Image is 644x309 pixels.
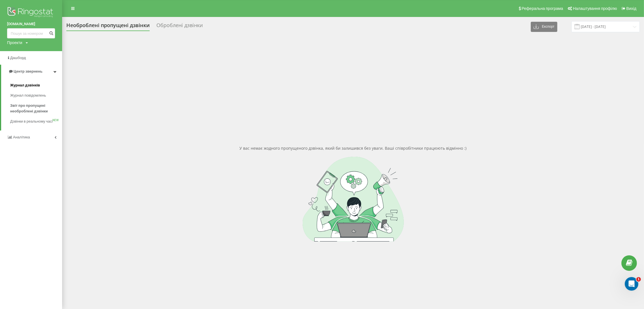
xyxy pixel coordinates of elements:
a: Центр звернень [1,65,62,78]
span: Дашборд [10,56,26,60]
span: Звіт про пропущені необроблені дзвінки [10,103,59,114]
iframe: Intercom live chat [625,277,638,291]
input: Пошук за номером [7,28,55,38]
a: Журнал дзвінків [10,80,62,90]
span: Журнал дзвінків [10,82,40,88]
img: Ringostat logo [7,6,55,20]
a: Звіт про пропущені необроблені дзвінки [10,101,62,116]
button: Експорт [531,22,557,32]
span: Журнал повідомлень [10,93,46,98]
span: Центр звернень [14,69,42,73]
a: Дзвінки в реальному часіNEW [10,116,62,127]
a: [DOMAIN_NAME] [7,21,55,27]
div: Оброблені дзвінки [156,22,203,31]
span: Вихід [626,6,636,11]
div: Необроблені пропущені дзвінки [66,22,150,31]
span: Дзвінки в реальному часі [10,119,53,124]
div: Проекти [7,40,22,45]
span: Реферальна програма [522,6,563,11]
span: 1 [636,277,641,282]
a: Журнал повідомлень [10,90,62,101]
span: Налаштування профілю [573,6,617,11]
span: Аналiтика [13,135,30,139]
